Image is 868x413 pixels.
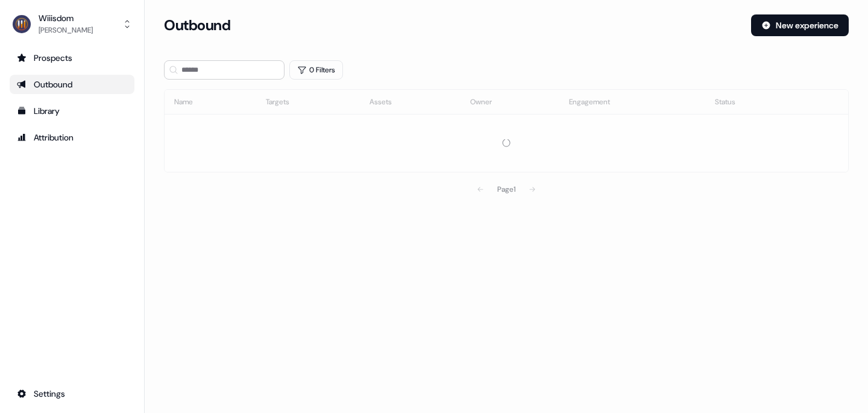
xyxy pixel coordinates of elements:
[17,52,127,64] div: Prospects
[164,16,230,34] h3: Outbound
[39,24,93,36] div: [PERSON_NAME]
[10,384,134,403] a: Go to integrations
[10,75,134,94] a: Go to outbound experience
[17,131,127,143] div: Attribution
[751,14,849,36] button: New experience
[17,388,127,400] div: Settings
[10,10,134,39] button: Wiiisdom[PERSON_NAME]
[10,128,134,147] a: Go to attribution
[39,12,93,24] div: Wiiisdom
[10,48,134,68] a: Go to prospects
[289,60,343,80] button: 0 Filters
[17,105,127,117] div: Library
[10,101,134,121] a: Go to templates
[17,78,127,90] div: Outbound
